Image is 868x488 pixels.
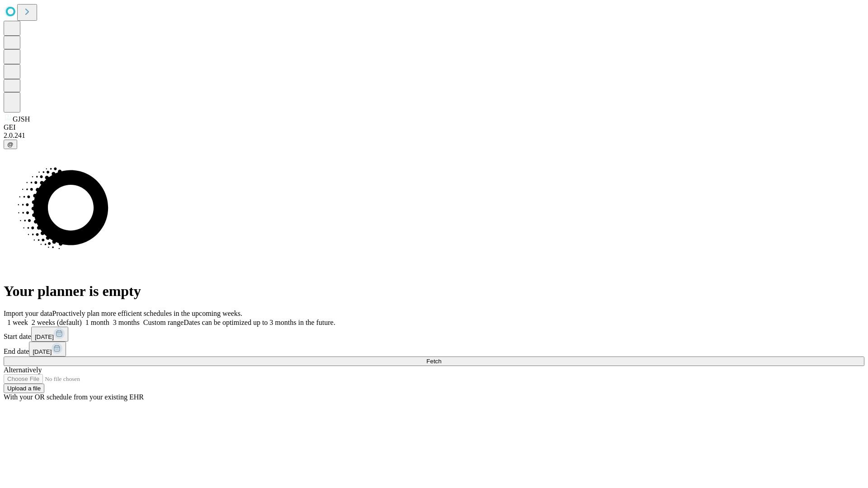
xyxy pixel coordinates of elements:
span: 3 months [113,319,140,326]
button: [DATE] [31,327,68,342]
span: GJSH [13,115,30,123]
span: 1 month [85,319,109,326]
span: Custom range [143,319,184,326]
span: Proactively plan more efficient schedules in the upcoming weeks. [52,310,242,317]
span: [DATE] [33,348,52,355]
span: Dates can be optimized up to 3 months in the future. [184,319,335,326]
div: GEI [4,123,864,131]
span: @ [7,141,14,148]
div: End date [4,342,864,357]
div: Start date [4,327,864,342]
span: 1 week [7,319,28,326]
span: [DATE] [35,333,54,340]
span: Alternatively [4,366,42,374]
button: Fetch [4,357,864,366]
span: 2 weeks (default) [32,319,82,326]
h1: Your planner is empty [4,283,864,300]
span: With your OR schedule from your existing EHR [4,393,144,401]
div: 2.0.241 [4,131,864,140]
button: [DATE] [29,342,66,357]
button: Upload a file [4,384,44,393]
span: Import your data [4,310,52,317]
button: @ [4,140,17,149]
span: Fetch [426,358,441,365]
